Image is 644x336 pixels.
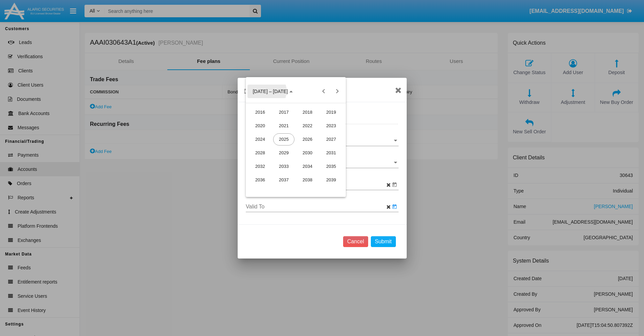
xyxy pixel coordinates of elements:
[319,119,343,133] td: 2023
[297,147,318,159] div: 2030
[317,85,330,98] button: Previous 20 years
[272,133,296,146] td: 2025
[319,106,343,119] td: 2019
[272,146,296,160] td: 2029
[247,85,299,98] button: Choose date
[273,174,294,186] div: 2037
[249,147,271,159] div: 2028
[320,133,342,145] div: 2027
[249,106,271,118] div: 2016
[273,106,294,118] div: 2017
[319,133,343,146] td: 2027
[249,160,271,173] div: 2032
[273,147,294,159] div: 2029
[296,119,319,133] td: 2022
[272,173,296,187] td: 2037
[296,160,319,173] td: 2034
[297,120,318,132] div: 2022
[319,173,343,187] td: 2039
[273,160,294,173] div: 2033
[297,133,318,145] div: 2026
[330,85,344,98] button: Next 20 years
[320,120,342,132] div: 2023
[297,106,318,118] div: 2018
[320,174,342,186] div: 2039
[272,160,296,173] td: 2033
[320,147,342,159] div: 2031
[297,160,318,173] div: 2034
[248,173,272,187] td: 2036
[253,89,288,94] span: [DATE] – [DATE]
[297,174,318,186] div: 2038
[272,106,296,119] td: 2017
[249,133,271,145] div: 2024
[296,146,319,160] td: 2030
[320,106,342,118] div: 2019
[320,160,342,173] div: 2035
[272,119,296,133] td: 2021
[248,119,272,133] td: 2020
[296,106,319,119] td: 2018
[296,173,319,187] td: 2038
[248,133,272,146] td: 2024
[249,174,271,186] div: 2036
[319,146,343,160] td: 2031
[319,160,343,173] td: 2035
[249,120,271,132] div: 2020
[248,106,272,119] td: 2016
[296,133,319,146] td: 2026
[273,133,294,145] div: 2025
[248,160,272,173] td: 2032
[273,120,294,132] div: 2021
[248,146,272,160] td: 2028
